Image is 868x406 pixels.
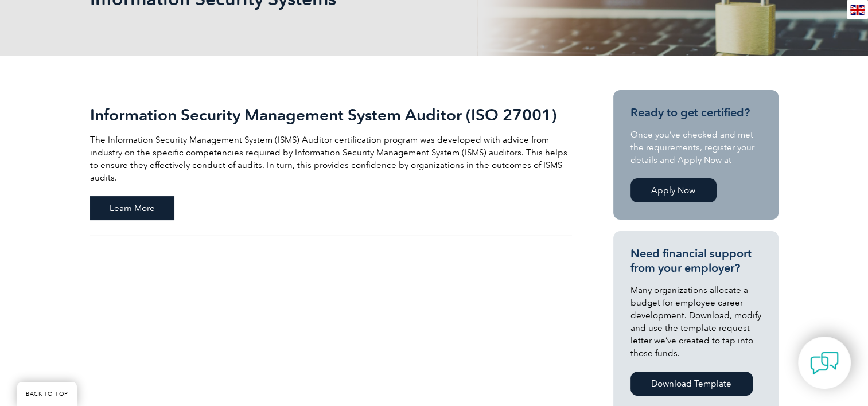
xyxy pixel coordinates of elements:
img: en [850,5,865,15]
h3: Need financial support from your employer? [630,247,761,275]
a: Apply Now [630,178,717,202]
p: Once you’ve checked and met the requirements, register your details and Apply Now at [630,128,761,166]
img: contact-chat.png [810,349,839,377]
span: Learn More [90,196,174,220]
p: Many organizations allocate a budget for employee career development. Download, modify and use th... [630,284,761,360]
a: Download Template [630,372,753,396]
p: The Information Security Management System (ISMS) Auditor certification program was developed wit... [90,134,572,184]
h2: Information Security Management System Auditor (ISO 27001) [90,106,572,124]
h3: Ready to get certified? [630,106,761,120]
a: Information Security Management System Auditor (ISO 27001) The Information Security Management Sy... [90,90,572,235]
a: BACK TO TOP [17,382,77,406]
